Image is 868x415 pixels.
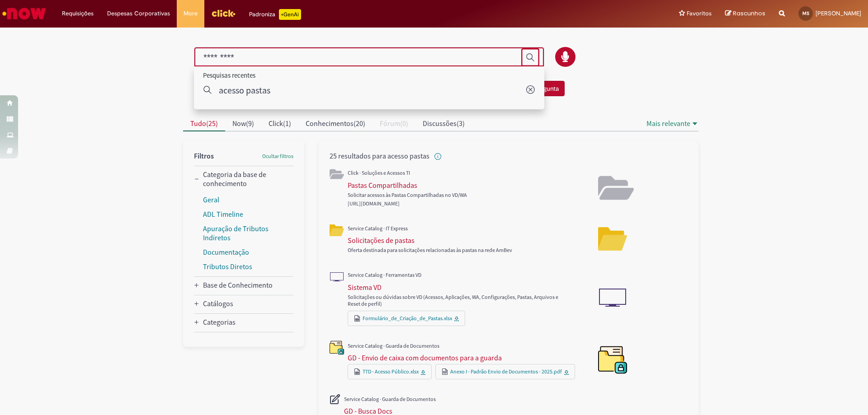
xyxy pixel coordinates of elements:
span: MS [802,10,809,16]
span: Rascunhos [733,9,765,18]
img: ServiceNow [1,5,47,23]
span: Requisições [62,9,94,18]
span: [PERSON_NAME] [816,9,861,17]
span: More [184,9,198,18]
a: Rascunhos [725,9,765,18]
span: Despesas Corporativas [107,9,170,18]
div: Padroniza [249,9,301,20]
img: click_logo_yellow_360x200.png [211,6,236,20]
p: +GenAi [279,9,301,20]
span: Favoritos [687,9,712,18]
